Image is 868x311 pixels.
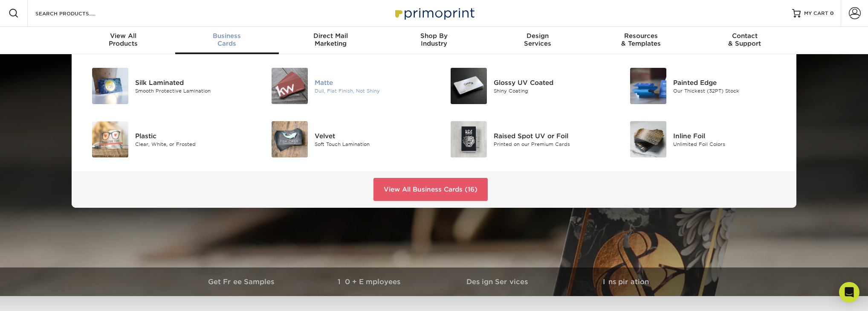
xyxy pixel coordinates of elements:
a: Raised Spot UV or Foil Business Cards Raised Spot UV or Foil Printed on our Premium Cards [440,118,607,161]
span: MY CART [804,10,828,17]
span: Business [175,32,279,40]
a: View AllProducts [72,27,175,54]
div: Painted Edge [673,78,786,87]
a: Contact& Support [693,27,796,54]
img: Matte Business Cards [272,68,308,104]
img: Silk Laminated Business Cards [92,68,128,104]
div: Marketing [279,32,382,47]
div: Inline Foil [673,131,786,140]
div: Services [486,32,589,47]
span: View All [72,32,175,40]
input: SEARCH PRODUCTS..... [35,8,118,18]
div: Raised Spot UV or Foil [494,131,607,140]
div: Soft Touch Lamination [315,140,428,148]
div: Clear, White, or Frosted [135,140,248,148]
div: Plastic [135,131,248,140]
span: Shop By [382,32,486,40]
span: Direct Mail [279,32,382,40]
div: Unlimited Foil Colors [673,140,786,148]
div: Matte [315,78,428,87]
img: Primoprint [391,4,477,22]
a: Shop ByIndustry [382,27,486,54]
img: Raised Spot UV or Foil Business Cards [451,121,487,157]
div: Silk Laminated [135,78,248,87]
a: Plastic Business Cards Plastic Clear, White, or Frosted [82,118,249,161]
a: Silk Laminated Business Cards Silk Laminated Smooth Protective Lamination [82,64,249,108]
div: Glossy UV Coated [494,78,607,87]
a: Painted Edge Business Cards Painted Edge Our Thickest (32PT) Stock [620,64,787,108]
img: Velvet Business Cards [272,121,308,157]
div: Cards [175,32,279,47]
span: Design [486,32,589,40]
div: Printed on our Premium Cards [494,140,607,148]
div: Our Thickest (32PT) Stock [673,87,786,94]
img: Painted Edge Business Cards [630,68,666,104]
div: Smooth Protective Lamination [135,87,248,94]
a: Resources& Templates [589,27,693,54]
img: Glossy UV Coated Business Cards [451,68,487,104]
div: Open Intercom Messenger [839,282,859,302]
a: Velvet Business Cards Velvet Soft Touch Lamination [261,118,428,161]
a: DesignServices [486,27,589,54]
a: Matte Business Cards Matte Dull, Flat Finish, Not Shiny [261,64,428,108]
img: Plastic Business Cards [92,121,128,157]
a: Inline Foil Business Cards Inline Foil Unlimited Foil Colors [620,118,787,161]
span: Contact [693,32,796,40]
span: 0 [830,10,834,16]
a: BusinessCards [175,27,279,54]
a: Glossy UV Coated Business Cards Glossy UV Coated Shiny Coating [440,64,607,108]
span: Resources [589,32,693,40]
a: Direct MailMarketing [279,27,382,54]
div: & Templates [589,32,693,47]
div: Products [72,32,175,47]
div: Dull, Flat Finish, Not Shiny [315,87,428,94]
div: Velvet [315,131,428,140]
div: Industry [382,32,486,47]
img: Inline Foil Business Cards [630,121,666,157]
div: & Support [693,32,796,47]
a: View All Business Cards (16) [373,178,488,201]
div: Shiny Coating [494,87,607,94]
